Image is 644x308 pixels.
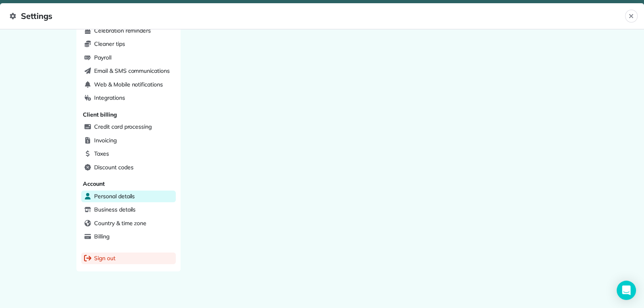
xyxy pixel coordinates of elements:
[94,205,136,214] span: Business details
[10,10,625,23] span: Settings
[94,192,135,200] span: Personal details
[81,92,176,104] a: Integrations
[81,218,176,230] a: Country & time zone
[94,150,109,158] span: Taxes
[81,25,176,37] a: Celebration reminders
[81,231,176,243] a: Billing
[94,27,151,35] span: Celebration reminders
[94,254,115,262] span: Sign out
[94,219,146,227] span: Country & time zone
[94,94,125,102] span: Integrations
[94,123,152,131] span: Credit card processing
[81,121,176,133] a: Credit card processing
[81,204,176,216] a: Business details
[625,10,638,23] button: Close
[81,135,176,147] a: Invoicing
[81,253,176,265] a: Sign out
[617,281,636,300] div: Open Intercom Messenger
[81,162,176,174] a: Discount codes
[94,136,117,144] span: Invoicing
[94,232,109,240] span: Billing
[83,111,117,118] span: Client billing
[81,79,176,91] a: Web & Mobile notifications
[81,52,176,64] a: Payroll
[81,148,176,160] a: Taxes
[94,40,125,48] span: Cleaner tips
[81,191,176,203] a: Personal details
[94,163,133,171] span: Discount codes
[94,53,111,62] span: Payroll
[83,180,105,187] span: Account
[81,65,176,77] a: Email & SMS communications
[94,67,170,75] span: Email & SMS communications
[81,38,176,50] a: Cleaner tips
[94,80,163,88] span: Web & Mobile notifications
